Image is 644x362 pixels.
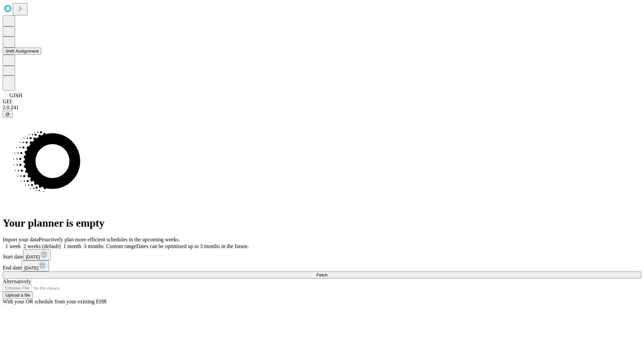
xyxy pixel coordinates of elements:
[3,260,641,271] div: End date
[5,243,21,249] span: 1 week
[39,237,180,242] span: Proactively plan more efficient schedules in the upcoming weeks.
[84,243,104,249] span: 3 months
[23,249,51,260] button: [DATE]
[3,237,39,242] span: Import your data
[3,279,31,284] span: Alternatively
[316,273,327,278] span: Fetch
[3,99,641,105] div: GEI
[23,243,61,249] span: 2 weeks (default)
[21,260,49,271] button: [DATE]
[63,243,81,249] span: 1 month
[26,254,40,259] span: [DATE]
[136,243,249,249] span: Dates can be optimized up to 3 months in the future.
[24,265,38,270] span: [DATE]
[3,249,641,260] div: Start date
[3,48,41,55] button: Shift Assignment
[3,299,107,304] span: With your OR schedule from your existing EHR
[9,93,22,98] span: GJSH
[3,217,641,229] h1: Your planner is empty
[5,112,10,117] span: @
[3,105,641,111] div: 2.0.241
[3,111,13,118] button: @
[3,271,641,279] button: Fetch
[3,292,33,299] button: Upload a file
[106,243,136,249] span: Custom range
